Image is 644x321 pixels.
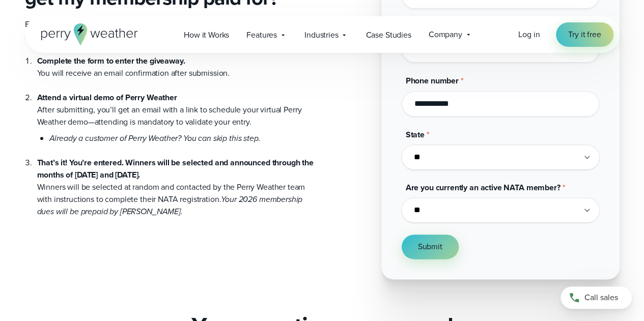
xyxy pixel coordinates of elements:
[49,132,261,144] em: Already a customer of Perry Weather? You can skip this step.
[37,79,314,144] li: After submitting, you’ll get an email with a link to schedule your virtual Perry Weather demo—att...
[37,55,314,79] li: You will receive an email confirmation after submission.
[37,157,314,181] strong: That’s it! You’re entered. Winners will be selected and announced through the months of [DATE] an...
[568,28,601,41] span: Try it free
[184,29,229,41] span: How it Works
[402,235,459,259] button: Submit
[37,55,185,67] strong: Complete the form to enter the giveaway.
[418,241,442,253] span: Submit
[406,75,459,86] span: Phone number
[561,286,632,309] a: Call sales
[175,24,238,45] a: How it Works
[37,144,314,218] li: Winners will be selected at random and contacted by the Perry Weather team with instructions to c...
[406,182,561,193] span: Are you currently an active NATA member?
[406,129,425,140] span: State
[518,28,540,41] a: Log in
[556,22,613,47] a: Try it free
[246,29,277,41] span: Features
[518,28,540,40] span: Log in
[37,92,177,103] strong: Attend a virtual demo of Perry Weather
[304,29,338,41] span: Industries
[366,29,411,41] span: Case Studies
[37,193,303,217] em: Your 2026 membership dues will be prepaid by [PERSON_NAME].
[429,28,462,41] span: Company
[357,24,419,45] a: Case Studies
[584,291,618,304] span: Call sales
